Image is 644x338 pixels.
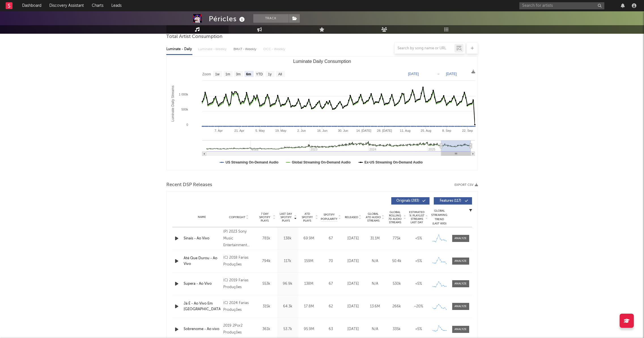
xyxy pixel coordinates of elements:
text: 22. Sep [462,129,473,132]
span: Released [345,216,358,219]
div: 53.7k [279,326,297,332]
a: Já É - Ao Vivo Em [GEOGRAPHIC_DATA] [184,301,221,312]
a: Até Que Durou - Ao Vivo [184,256,221,267]
text: 28. [DATE] [377,129,392,132]
span: 7 Day Spotify Plays [257,212,272,222]
text: 1w [215,72,220,76]
div: <5% [409,326,428,332]
div: 266k [387,304,406,309]
text: [DATE] [408,72,419,76]
div: 17.8M [300,304,318,309]
text: 11. Aug [400,129,410,132]
text: 0 [186,123,188,126]
a: Sinais - Ao Vivo [184,236,221,241]
div: 138k [279,236,297,241]
span: Copyright [229,216,245,219]
div: 361k [257,326,276,332]
div: 62 [321,304,341,309]
text: 2. Jun [297,129,306,132]
span: Global Rolling 7D Audio Streams [387,211,403,224]
div: (C) 2024 Farias Produções [223,300,254,313]
text: Global Streaming On-Demand Audio [292,160,350,164]
div: 50.4k [387,258,406,264]
text: 5. May [255,129,265,132]
div: 67 [321,281,341,287]
text: 1y [268,72,271,76]
a: Sobrenome - Ao vivo [184,326,221,332]
div: <5% [409,281,428,287]
text: 21. Apr [234,129,244,132]
div: 69.9M [300,236,318,241]
input: Search for artists [519,2,604,9]
span: Originals ( 283 ) [395,199,421,203]
span: Spotify Popularity [321,213,337,221]
span: ATD Spotify Plays [300,212,315,222]
a: Supera - Ao Vivo [184,281,221,287]
div: N/A [365,326,384,332]
div: <5% [409,258,428,264]
div: Global Streaming Trend (Last 60D) [431,209,448,226]
div: 2019 2Por2 Produções [223,322,254,336]
div: 63 [321,326,341,332]
input: Search by song name or URL [395,46,454,51]
button: Track [253,14,289,23]
text: 14. [DATE] [356,129,371,132]
text: 8. Sep [442,129,451,132]
div: 95.9M [300,326,318,332]
div: 775k [387,236,406,241]
div: 335k [387,326,406,332]
div: 67 [321,236,341,241]
div: [DATE] [344,326,363,332]
div: N/A [365,281,384,287]
text: Luminate Daily Consumption [293,59,351,64]
div: 138M [300,281,318,287]
div: 315k [257,304,276,309]
div: 794k [257,258,276,264]
text: US Streaming On-Demand Audio [226,160,279,164]
div: <5% [409,236,428,241]
div: 96.9k [279,281,297,287]
div: [DATE] [344,304,363,309]
span: Features ( 117 ) [437,199,464,203]
button: Features(117) [434,197,472,205]
text: 7. Apr [214,129,223,132]
span: Global ATD Audio Streams [365,212,381,222]
text: YTD [256,72,263,76]
button: Export CSV [454,183,478,187]
div: Name [184,215,221,219]
text: 1 000k [178,93,188,96]
text: All [278,72,282,76]
span: Estimated % Playlist Streams Last Day [409,211,425,224]
div: 553k [257,281,276,287]
text: → [437,72,440,76]
div: 530k [387,281,406,287]
text: 6m [246,72,251,76]
div: ~ 20 % [409,304,428,309]
div: Péricles [209,14,246,24]
text: 25. Aug [420,129,431,132]
div: 64.3k [279,304,297,309]
div: (C) 2019 Farias Produções [223,277,254,291]
text: Luminate Daily Streams [171,86,175,122]
text: 19. May [275,129,286,132]
text: 1m [225,72,230,76]
div: 13.6M [365,304,384,309]
div: 117k [279,258,297,264]
div: [DATE] [344,281,363,287]
text: Ex-US Streaming On-Demand Audio [364,160,423,164]
text: Zoom [202,72,211,76]
div: 31.1M [365,236,384,241]
div: [DATE] [344,258,363,264]
span: Recent DSP Releases [166,182,212,188]
div: (C) 2018 Farias Produções [223,254,254,268]
text: 30. Jun [338,129,348,132]
text: [DATE] [446,72,457,76]
div: 781k [257,236,276,241]
svg: Luminate Daily Consumption [167,57,478,170]
div: [DATE] [344,236,363,241]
